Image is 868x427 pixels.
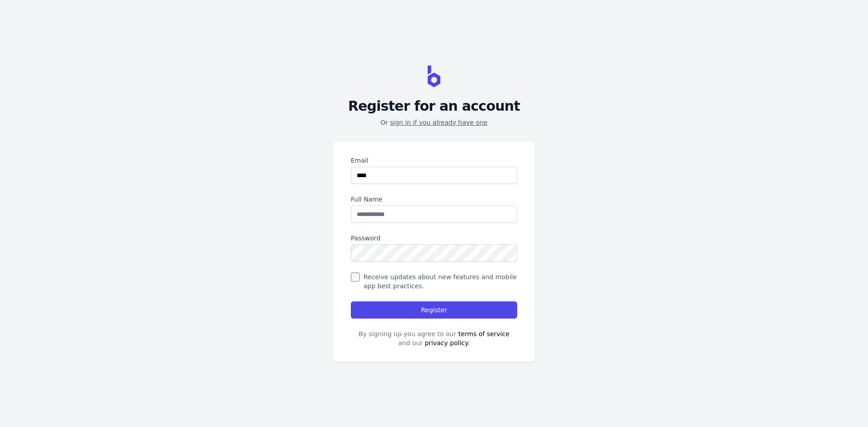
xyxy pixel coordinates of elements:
input: Receive updates about new features and mobile app best practices. [351,272,360,282]
div: By signing up you agree to our and our . [351,329,517,347]
button: Register [351,301,517,319]
a: terms of service [458,330,509,338]
img: BravoShop [428,66,440,87]
label: Full Name [351,195,517,204]
a: sign in if you already have one [390,119,488,126]
a: privacy policy [425,339,467,347]
span: Register [421,305,447,314]
p: Or [381,118,488,127]
h2: Register for an account [348,98,520,114]
label: Password [351,234,517,243]
label: Email [351,156,517,165]
label: Receive updates about new features and mobile app best practices. [351,272,517,291]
